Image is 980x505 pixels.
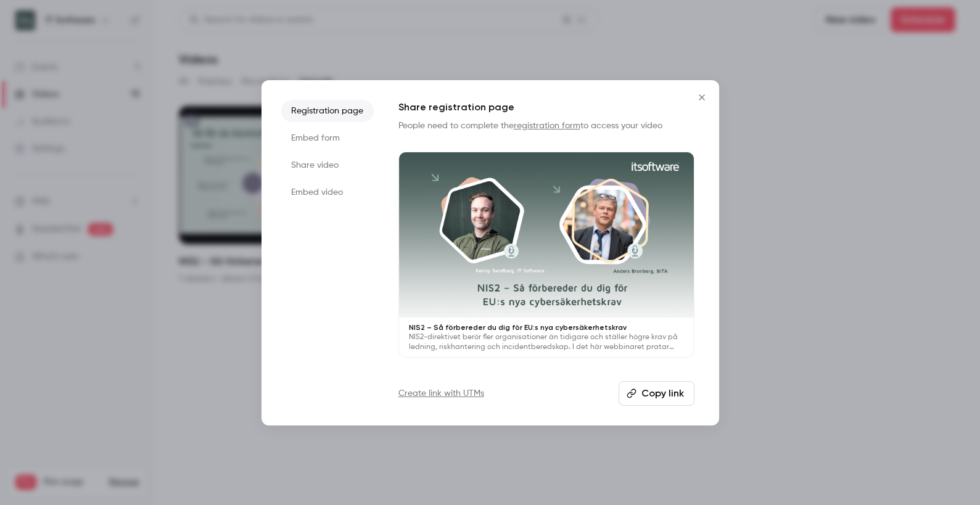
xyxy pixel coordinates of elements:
[409,332,684,352] p: NIS2-direktivet berör fler organisationer än tidigare och ställer högre krav på ledning, riskhant...
[281,181,374,203] li: Embed video
[619,381,694,406] button: Copy link
[514,121,580,130] a: registration form
[281,127,374,149] li: Embed form
[281,100,374,122] li: Registration page
[398,120,694,132] p: People need to complete the to access your video
[398,100,694,115] h1: Share registration page
[398,387,484,400] a: Create link with UTMs
[690,85,714,110] button: Close
[281,154,374,176] li: Share video
[409,322,684,332] p: NIS2 – Så förbereder du dig för EU:s nya cybersäkerhetskrav
[398,152,694,358] a: NIS2 – Så förbereder du dig för EU:s nya cybersäkerhetskravNIS2-direktivet berör fler organisatio...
